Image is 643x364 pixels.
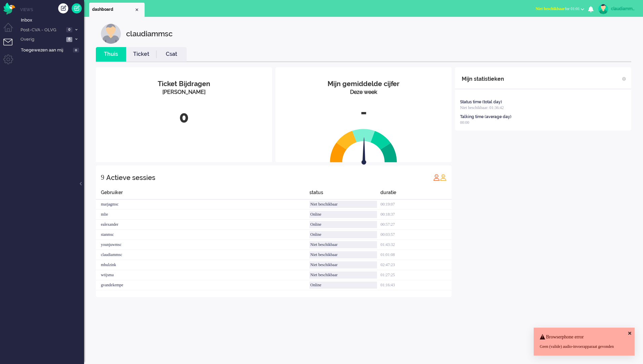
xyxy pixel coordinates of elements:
[532,4,588,14] button: Niet beschikbaarfor 01:01
[440,174,447,181] img: profile_orange.svg
[66,27,72,32] span: 0
[309,231,377,238] div: Online
[532,2,588,17] li: Niet beschikbaarfor 01:01
[460,114,512,120] div: Talking time (average day)
[58,3,68,13] div: Creëer ticket
[309,211,377,218] div: Online
[106,171,155,184] div: Actieve sessies
[309,251,377,258] div: Niet beschikbaar
[96,230,309,240] div: stanmsc
[21,47,71,53] span: Toegewezen aan mij
[380,199,452,210] div: 00:19:07
[309,241,377,248] div: Niet beschikbaar
[3,39,18,54] li: Tickets menu
[101,24,121,44] img: customer.svg
[309,201,377,208] div: Niet beschikbaar
[460,120,469,125] span: 00:00
[101,106,267,129] div: 0
[126,24,173,44] div: claudiammsc
[3,54,18,70] li: Admin menu
[598,4,608,14] img: avatar
[96,280,309,290] div: gvandekempe
[96,270,309,280] div: wtijsma
[96,220,309,230] div: ealexander
[280,101,447,123] div: -
[540,344,629,350] div: Geen (valide) audio-invoerapparaat gevonden
[460,105,504,110] span: Niet beschikbaar: 01:36:42
[309,189,381,199] div: status
[380,189,452,199] div: duratie
[349,137,378,166] img: arrow.svg
[92,7,134,12] span: dashboard
[20,46,84,53] a: Toegewezen aan mij 0
[126,50,156,58] a: Ticket
[309,271,377,279] div: Niet beschikbaar
[3,3,15,14] img: flow_omnibird.svg
[96,260,309,270] div: mhulzink
[3,23,18,38] li: Dashboard menu
[330,129,397,162] img: semi_circle.svg
[156,50,187,58] a: Csat
[380,260,452,270] div: 02:47:23
[380,240,452,250] div: 01:43:32
[89,3,145,17] li: Dashboard
[380,270,452,280] div: 01:27:25
[101,88,267,96] div: [PERSON_NAME]
[72,3,82,13] a: Quick Ticket
[309,221,377,228] div: Online
[96,250,309,260] div: claudiammsc
[460,99,502,105] div: Status time (total day)
[380,250,452,260] div: 01:01:08
[21,17,84,24] span: Inbox
[126,47,156,62] li: Ticket
[611,5,636,12] div: claudiammsc
[309,282,377,289] div: Online
[20,7,84,12] li: Views
[96,199,309,210] div: marjagmsc
[536,6,580,11] span: for 01:01
[540,334,629,339] h4: Browserphone error
[280,88,447,96] div: Deze week
[101,79,267,89] div: Ticket Bijdragen
[380,210,452,220] div: 00:18:37
[280,79,447,89] div: Mijn gemiddelde cijfer
[20,36,64,43] span: Overig
[96,47,126,62] li: Thuis
[96,50,126,58] a: Thuis
[96,210,309,220] div: mlie
[66,37,72,42] span: 6
[536,6,565,11] span: Niet beschikbaar
[156,47,187,62] li: Csat
[20,27,64,33] span: Post-CVA - OLVG
[3,4,15,9] a: Omnidesk
[309,261,377,268] div: Niet beschikbaar
[96,240,309,250] div: younjuwmsc
[134,7,140,12] div: Close tab
[597,4,636,14] a: claudiammsc
[462,72,504,86] div: Mijn statistieken
[433,174,440,181] img: profile_red.svg
[73,48,79,53] span: 0
[380,230,452,240] div: 00:03:57
[380,220,452,230] div: 00:57:27
[20,16,84,24] a: Inbox
[101,171,104,184] div: 9
[96,189,309,199] div: Gebruiker
[380,280,452,290] div: 01:16:43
